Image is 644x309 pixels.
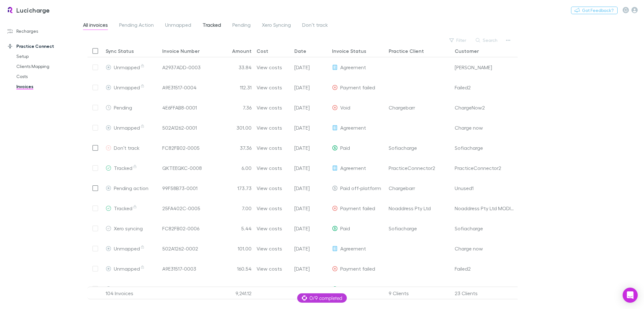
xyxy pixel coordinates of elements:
div: View costs [257,259,282,278]
span: Agreement [340,64,366,70]
a: View costs [257,77,282,97]
a: A2937ADD-0003 [162,57,201,77]
div: 101.00 [216,239,254,259]
div: Sofiacharge [389,279,417,299]
span: Agreement [340,125,366,131]
div: Charge now [455,239,516,258]
span: Pending [114,104,132,110]
a: 99F58B73-0001 [162,178,197,198]
span: Unmapped [165,22,191,30]
div: Unused1 [455,178,516,198]
div: Failed2 [455,259,516,278]
a: Lucicharge [3,3,54,18]
span: Xero Syncing [262,22,291,30]
span: Unmapped [114,125,145,131]
div: 301.00 [216,118,254,138]
div: Chargebarr [389,178,415,198]
div: Sofiacharge [389,138,417,158]
a: Invoices [10,81,86,92]
div: PracticeConnector2 [455,158,516,178]
div: 23 Clients [452,287,518,300]
span: Paid [340,225,350,231]
span: Pending action [114,185,148,191]
h3: Lucicharge [16,6,50,14]
div: 112.31 [216,77,254,98]
div: 173.73 [216,178,254,198]
div: 160.54 [216,259,254,279]
div: Sofiacharge [455,218,516,238]
a: 502A1262-0002 [162,239,198,258]
div: Sofiacharge [455,138,516,158]
button: Search [473,37,501,44]
span: Paid [340,145,350,151]
a: View costs [257,198,282,218]
span: Payment failed [340,266,375,272]
div: Noaddress Pty Ltd [389,198,431,218]
div: 23 Oct 2024 [292,138,330,158]
div: 16 Sep 2024 [292,279,330,299]
a: Clients Mapping [10,61,86,71]
div: 9 Clients [386,287,452,300]
div: Noaddress Pty Ltd MODIFIED [455,198,516,218]
span: Xero syncing [114,286,143,292]
div: A9E31517-0003 [162,259,196,278]
div: [PERSON_NAME] [455,57,516,77]
a: Recharges [1,26,86,36]
span: Tracked [114,165,137,171]
div: View costs [257,98,282,117]
div: Amount [232,48,252,54]
div: Cost [257,48,268,54]
a: A9E31517-0004 [162,77,197,97]
div: Sofiacharge [455,279,516,299]
a: QKTEEQKC-0008 [162,158,202,178]
div: 104 Invoices [103,287,160,300]
div: 22 Dec 2024 [292,118,330,138]
span: Payment failed [340,205,375,211]
div: 13 Dec 2024 [292,259,330,279]
div: 33.84 [216,57,254,77]
div: 9,241.12 [216,287,254,300]
div: Practice Client [389,48,424,54]
div: FC82FB02-0004 [162,279,200,299]
span: Unmapped [114,84,145,90]
a: FC82FB02-0006 [162,218,199,238]
div: 37.36 [216,138,254,158]
span: Pending [232,22,251,30]
span: Unmapped [114,245,145,251]
div: View costs [257,279,282,299]
a: 502A1262-0001 [162,118,197,138]
div: Open Intercom Messenger [623,288,638,303]
div: 25FA402C-0005 [162,198,200,218]
a: View costs [257,218,282,238]
button: Filter [446,37,470,44]
span: Don’t track [302,22,328,30]
a: View costs [257,118,282,138]
a: View costs [257,57,282,77]
div: 6.00 [216,279,254,299]
a: 4E6FFAB8-0001 [162,98,197,117]
div: 7.00 [216,198,254,218]
span: Agreement [340,245,366,251]
a: View costs [257,158,282,178]
div: View costs [257,138,282,158]
span: Unmapped [114,64,145,70]
span: Agreement [340,165,366,171]
a: View costs [257,178,282,198]
a: Costs [10,71,86,81]
div: Sync Status [106,48,134,54]
div: 08 Jan 2025 [292,98,330,118]
span: Don’t track [114,145,140,151]
div: Failed2 [455,77,516,97]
